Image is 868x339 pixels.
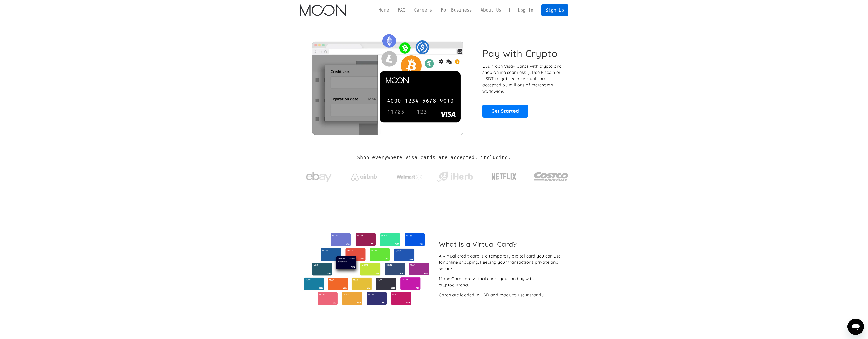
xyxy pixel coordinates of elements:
img: Moon Cards let you spend your crypto anywhere Visa is accepted. [300,30,475,135]
a: Log In [513,5,538,16]
a: Netflix [481,165,527,186]
img: Virtual cards from Moon [303,233,430,305]
a: Costco [534,162,568,189]
div: Moon Cards are virtual cards you can buy with cryptocurrency. [439,275,564,288]
img: Netflix [491,170,517,183]
div: Cards are loaded in USD and ready to use instantly. [439,292,545,298]
h2: Shop everywhere Visa cards are accepted, including: [357,155,511,160]
img: ebay [306,169,332,185]
a: home [300,4,346,16]
a: iHerb [436,165,474,186]
img: Walmart [397,174,422,180]
iframe: Button to launch messaging window [847,319,864,335]
div: A virtual credit card is a temporary digital card you can use for online shopping, keeping your t... [439,253,564,272]
a: About Us [476,7,506,13]
a: FAQ [393,7,410,13]
a: Home [374,7,393,13]
a: Careers [410,7,436,13]
a: Airbnb [345,168,383,183]
a: Sign Up [541,4,568,16]
p: Buy Moon Visa® Cards with crypto and shop online seamlessly! Use Bitcoin or USDT to get secure vi... [482,63,563,95]
a: Walmart [390,169,429,182]
img: iHerb [436,170,474,183]
a: For Business [437,7,476,13]
h1: Pay with Crypto [482,48,558,59]
img: Costco [534,167,568,186]
a: Get Started [482,105,528,117]
img: Airbnb [351,173,377,181]
a: ebay [300,164,338,188]
h2: What is a Virtual Card? [439,240,564,248]
img: Moon Logo [300,4,346,16]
